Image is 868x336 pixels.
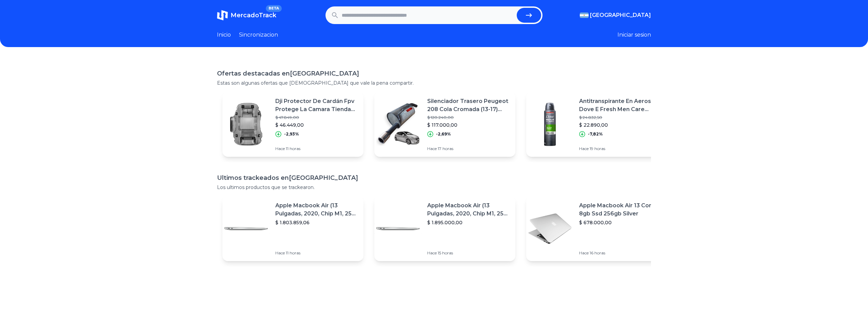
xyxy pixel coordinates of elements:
[579,115,662,120] p: $ 24.832,50
[436,131,451,137] p: -2,69%
[580,13,589,18] img: Argentina
[374,101,422,148] img: Featured image
[222,101,270,148] img: Featured image
[526,205,574,252] img: Featured image
[275,97,358,113] p: Dji Protector De Cardán Fpv Protege La Camara Tienda Oficial
[427,122,510,128] p: $ 117.000,00
[427,219,510,226] p: $ 1.895.000,00
[427,115,510,120] p: $ 120.240,00
[275,146,358,151] p: Hace 11 horas
[239,31,278,39] a: Sincronizacion
[579,202,662,218] p: Apple Macbook Air 13 Core I5 8gb Ssd 256gb Silver
[217,80,651,86] p: Estas son algunas ofertas que [DEMOGRAPHIC_DATA] que vale la pena compartir.
[374,196,515,261] a: Featured imageApple Macbook Air (13 Pulgadas, 2020, Chip M1, 256 Gb De Ssd, 8 Gb De Ram) - Plata$...
[222,205,270,252] img: Featured image
[222,92,363,157] a: Featured imageDji Protector De Cardán Fpv Protege La Camara Tienda Oficial$ 47.849,00$ 46.449,00-...
[217,184,651,191] p: Los ultimos productos que se trackearon.
[579,97,662,113] p: Antitranspirante En Aerosol Dove E Fresh Men Care 150cc 6u
[275,219,358,226] p: $ 1.803.859,06
[374,92,515,157] a: Featured imageSilenciador Trasero Peugeot 208 Cola Cromada (13-17) Reforz.$ 120.240,00$ 117.000,0...
[217,10,276,21] a: MercadoTrackBETA
[217,173,651,183] h1: Ultimos trackeados en [GEOGRAPHIC_DATA]
[526,101,574,148] img: Featured image
[579,250,662,256] p: Hace 16 horas
[588,131,603,137] p: -7,82%
[217,31,231,39] a: Inicio
[275,202,358,218] p: Apple Macbook Air (13 Pulgadas, 2020, Chip M1, 256 Gb De Ssd, 8 Gb De Ram) - Plata
[427,97,510,113] p: Silenciador Trasero Peugeot 208 Cola Cromada (13-17) Reforz.
[217,69,651,78] h1: Ofertas destacadas en [GEOGRAPHIC_DATA]
[579,122,662,128] p: $ 22.890,00
[427,250,510,256] p: Hace 15 horas
[222,196,363,261] a: Featured imageApple Macbook Air (13 Pulgadas, 2020, Chip M1, 256 Gb De Ssd, 8 Gb De Ram) - Plata$...
[275,250,358,256] p: Hace 11 horas
[374,205,422,252] img: Featured image
[617,31,651,39] button: Iniciar sesion
[266,5,282,12] span: BETA
[526,196,667,261] a: Featured imageApple Macbook Air 13 Core I5 8gb Ssd 256gb Silver$ 678.000,00Hace 16 horas
[427,202,510,218] p: Apple Macbook Air (13 Pulgadas, 2020, Chip M1, 256 Gb De Ssd, 8 Gb De Ram) - Plata
[275,122,358,128] p: $ 46.449,00
[526,92,667,157] a: Featured imageAntitranspirante En Aerosol Dove E Fresh Men Care 150cc 6u$ 24.832,50$ 22.890,00-7,...
[579,219,662,226] p: $ 678.000,00
[231,12,276,19] span: MercadoTrack
[284,131,299,137] p: -2,93%
[579,146,662,151] p: Hace 19 horas
[590,11,651,19] span: [GEOGRAPHIC_DATA]
[580,11,651,19] button: [GEOGRAPHIC_DATA]
[427,146,510,151] p: Hace 17 horas
[275,115,358,120] p: $ 47.849,00
[217,10,228,21] img: MercadoTrack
